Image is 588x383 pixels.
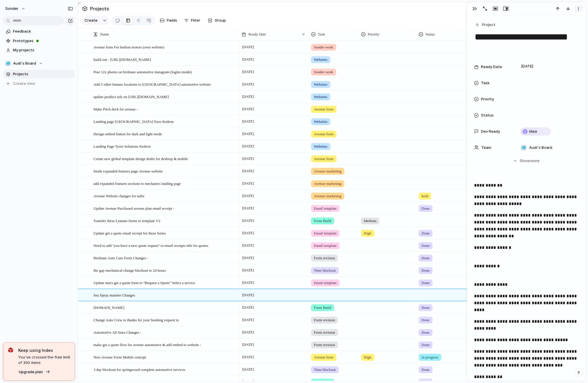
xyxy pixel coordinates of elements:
[182,16,203,25] button: Filter
[241,155,256,162] span: [DATE]
[93,217,160,224] span: Transfer these Lemans forms to template V2
[529,145,552,151] span: Audi's Board
[93,68,192,75] span: Post 12x photos on brisbane automotive instagram (logins inside)
[5,61,11,66] div: 🥶
[19,369,43,375] span: Upgrade plan
[191,18,200,23] span: Filter
[422,354,438,360] span: In progress
[241,93,256,100] span: [DATE]
[93,130,162,137] span: Design embed button for dark and light mode
[13,38,73,44] span: Prototypes
[93,267,166,273] span: the gap mechanical change blockout to 24 hours
[89,3,110,14] span: Projects
[93,56,151,63] span: build out - [URL][DOMAIN_NAME]
[314,243,337,249] span: Email template
[241,292,256,298] span: [DATE]
[241,130,256,137] span: [DATE]
[422,206,430,211] span: Done
[422,367,430,373] span: Done
[422,317,430,323] span: Done
[3,79,75,88] button: Create view
[167,18,177,23] span: Fields
[81,16,100,25] button: Create
[3,70,75,78] a: Projects
[241,205,256,212] span: [DATE]
[13,29,73,34] span: Feedback
[241,56,256,63] span: [DATE]
[364,354,371,360] span: High
[422,280,430,286] span: Done
[481,64,502,70] span: Ready Date
[93,341,201,348] span: make get a quote flow for avenue automotive & add embed to website -
[93,205,174,211] span: Update Avenue Purchased avenue plan email receipt -
[241,304,256,311] span: [DATE]
[422,330,430,335] span: Done
[13,47,73,53] span: My projects
[13,71,73,77] span: Projects
[241,316,256,323] span: [DATE]
[241,106,256,112] span: [DATE]
[481,96,494,102] span: Priority
[205,16,229,25] button: Group
[93,44,164,50] span: Avenue form For kedron motors (own website)
[314,131,334,137] span: Avenue form
[474,156,579,166] button: Showmore
[521,145,527,151] div: 🥶
[481,112,494,118] span: Status
[314,82,327,87] span: Websites
[241,230,256,236] span: [DATE]
[241,217,256,224] span: [DATE]
[314,354,334,360] span: Avenue form
[520,63,535,70] span: [DATE]
[481,129,500,134] span: Dev Ready
[241,267,256,274] span: [DATE]
[93,304,124,311] span: [DOMAIN_NAME]
[530,158,540,164] span: more
[422,193,428,199] span: hold
[93,230,166,236] span: Update get a quote email receipt for these forms
[426,31,435,37] span: Status
[314,280,337,286] span: Email template
[314,230,337,236] span: Email template
[241,192,256,199] span: [DATE]
[93,168,163,174] span: finish expanded features page Avenue website
[93,292,135,298] span: Sea Spray mariner Changes
[93,279,195,286] span: Update macs get a quote form to ''Request a Quote'' Select a service
[3,37,75,45] a: Prototypes
[18,347,70,353] span: Keep using Index
[241,68,256,75] span: [DATE]
[314,94,327,100] span: Websites
[93,155,188,162] span: Create new global template design drafts for desktop & mobile
[215,18,226,23] span: Group
[314,144,327,149] span: Websites
[368,31,379,37] span: Priority
[241,44,256,50] span: [DATE]
[314,206,337,211] span: Email template
[314,156,334,162] span: Avenue form
[93,118,174,125] span: Landing page [GEOGRAPHIC_DATA] Euro Kedron
[93,354,146,360] span: New Avenue Form Mobile concept
[93,180,181,187] span: add expanded features sections to mechanics landing page
[314,218,331,224] span: Form Build
[422,268,430,273] span: Done
[13,81,35,87] span: Create view
[93,366,185,373] span: 3 day blockout for springwood complete automotive services
[85,18,98,23] span: Create
[314,330,335,335] span: Form revision
[17,368,52,376] button: Upgrade plan
[314,57,327,63] span: Websites
[241,354,256,361] span: [DATE]
[93,106,138,112] span: Make Pitch deck for avenue -
[314,168,341,174] span: Avenue marketing
[314,305,331,311] span: Form Build
[241,118,256,125] span: [DATE]
[520,158,530,164] span: Show
[3,59,75,68] button: 🥶Audi's Board
[241,329,256,336] span: [DATE]
[3,46,75,55] a: My projects
[481,80,490,86] span: Task
[3,27,75,36] a: Feedback
[481,145,491,151] span: Team
[241,279,256,286] span: [DATE]
[241,143,256,150] span: [DATE]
